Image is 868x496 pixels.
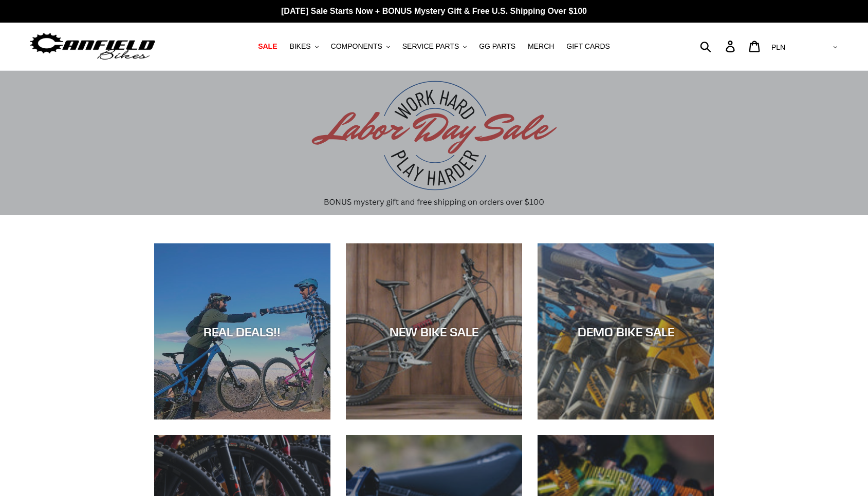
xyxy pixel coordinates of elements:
[523,40,559,53] a: MERCH
[154,324,330,339] div: REAL DEALS!!
[346,324,522,339] div: NEW BIKE SALE
[28,30,157,63] img: Canfield Bikes
[154,243,330,419] a: REAL DEALS!!
[346,243,522,419] a: NEW BIKE SALE
[258,42,277,51] span: SALE
[474,40,521,53] a: GG PARTS
[289,42,310,51] span: BIKES
[561,40,615,53] a: GIFT CARDS
[706,35,732,58] input: Search
[528,42,554,51] span: MERCH
[566,42,610,51] span: GIFT CARDS
[397,40,472,53] button: SERVICE PARTS
[284,40,323,53] button: BIKES
[479,42,515,51] span: GG PARTS
[253,40,282,53] a: SALE
[402,42,459,51] span: SERVICE PARTS
[331,42,382,51] span: COMPONENTS
[538,324,714,339] div: DEMO BIKE SALE
[326,40,395,53] button: COMPONENTS
[538,243,714,419] a: DEMO BIKE SALE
